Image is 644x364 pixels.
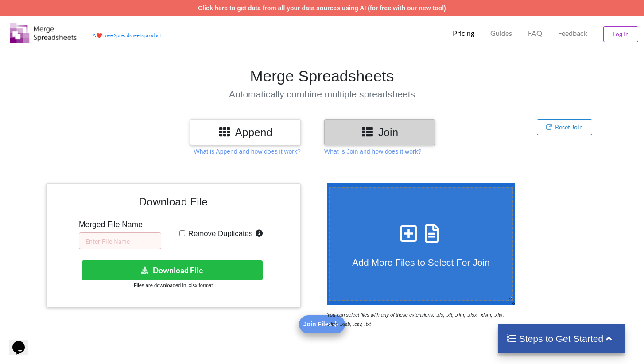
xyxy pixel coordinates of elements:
button: Download File [82,260,263,280]
i: You can select files with any of these extensions: .xls, .xlt, .xlm, .xlsx, .xlsm, .xltx, .xltm, ... [327,312,504,327]
span: Remove Duplicates [185,229,253,238]
p: What is Append and how does it work? [194,147,301,156]
h3: Append [197,126,294,139]
span: heart [96,32,102,38]
img: Logo.png [10,23,77,43]
h3: Join [331,126,428,139]
input: Enter File Name [79,232,161,249]
button: Log In [603,26,638,42]
a: Click here to get data from all your data sources using AI (for free with our new tool) [198,4,446,12]
button: Reset Join [537,119,592,135]
span: Add More Files to Select For Join [352,257,489,267]
small: Files are downloaded in .xlsx format [134,283,213,288]
a: AheartLove Spreadsheets product [93,32,161,38]
p: Guides [490,29,512,38]
span: Feedback [558,30,587,37]
p: Pricing [453,29,474,38]
iframe: chat widget [9,329,37,355]
h3: Download File [53,190,294,217]
h5: Merged File Name [79,220,161,229]
h4: Steps to Get Started [507,333,616,344]
p: FAQ [528,29,542,38]
p: What is Join and how does it work? [324,147,421,156]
